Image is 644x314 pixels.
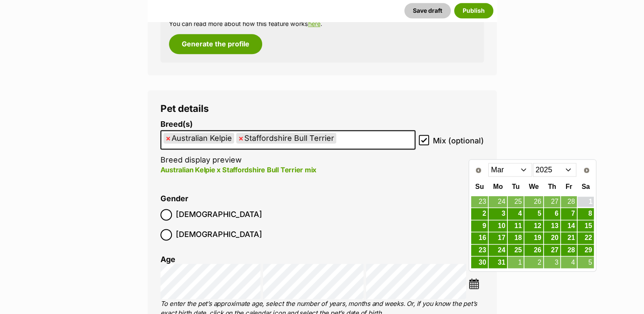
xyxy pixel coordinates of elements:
a: Prev [472,163,485,177]
a: Next [580,163,593,177]
a: 6 [544,208,560,220]
a: 25 [508,245,524,256]
p: You can read more about how this feature works . [169,19,475,28]
li: Breed display preview [160,120,415,183]
a: 29 [578,245,594,256]
a: 20 [544,232,560,244]
a: 23 [471,245,488,256]
a: 27 [544,196,560,208]
a: 25 [508,196,524,208]
a: 4 [508,208,524,220]
a: 19 [524,232,543,244]
a: 21 [561,232,577,244]
a: 1 [508,257,524,268]
a: 12 [524,220,543,232]
a: 28 [561,245,577,256]
a: 23 [471,196,488,208]
span: Tuesday [512,183,520,190]
a: 8 [578,208,594,220]
a: 24 [489,245,507,256]
a: 31 [489,257,507,268]
a: 18 [508,232,524,244]
img: ... [469,278,479,289]
a: 5 [524,208,543,220]
a: 1 [578,197,594,207]
label: Age [160,255,175,264]
a: here [308,20,321,27]
button: Save draft [404,3,451,18]
a: 22 [578,232,594,244]
button: Generate the profile [169,34,262,54]
span: Friday [566,183,572,190]
a: 28 [561,196,577,208]
a: 3 [544,257,560,268]
a: 17 [489,232,507,244]
p: Australian Kelpie x Staffordshire Bull Terrier mix [160,165,415,175]
a: 26 [524,245,543,256]
a: 9 [471,220,488,232]
span: Next [583,167,590,174]
a: 14 [561,220,577,232]
a: 10 [489,220,507,232]
label: Breed(s) [160,120,415,129]
a: 30 [471,257,488,268]
a: 3 [489,208,507,220]
span: Monday [493,183,503,190]
a: 13 [544,220,560,232]
button: Publish [454,3,493,18]
a: 27 [544,245,560,256]
span: Saturday [581,183,590,190]
span: Wednesday [529,183,538,190]
span: [DEMOGRAPHIC_DATA] [176,209,262,220]
a: 24 [489,196,507,208]
span: × [238,133,243,143]
a: 16 [471,232,488,244]
a: 4 [561,257,577,268]
a: 5 [578,257,594,268]
a: 15 [578,220,594,232]
span: Mix (optional) [433,135,484,146]
li: Australian Kelpie [163,133,234,143]
a: 2 [524,257,543,268]
span: × [166,133,171,143]
a: 2 [471,208,488,220]
a: 26 [524,196,543,208]
span: Thursday [548,183,556,190]
span: Pet details [160,103,209,114]
span: Sunday [475,183,484,190]
span: Prev [475,167,482,174]
a: 11 [508,220,524,232]
span: [DEMOGRAPHIC_DATA] [176,229,262,240]
a: 7 [561,208,577,220]
li: Staffordshire Bull Terrier [236,133,336,143]
label: Gender [160,194,188,203]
